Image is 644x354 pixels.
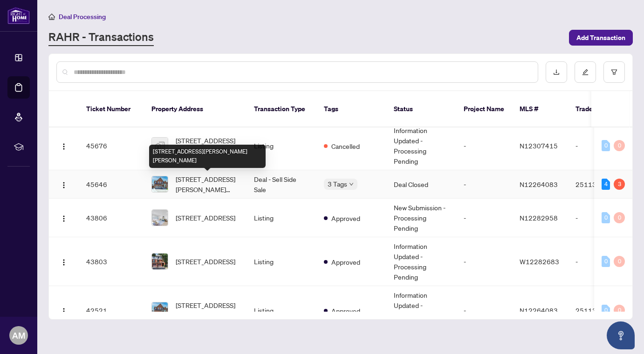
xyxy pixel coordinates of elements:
[79,237,144,286] td: 43803
[520,141,558,150] span: N12307415
[614,140,625,151] div: 0
[614,179,625,190] div: 3
[316,91,386,127] th: Tags
[79,286,144,335] td: 42521
[602,179,610,190] div: 4
[607,321,635,349] button: Open asap
[247,286,316,335] td: Listing
[59,13,106,21] span: Deal Processing
[56,254,71,269] button: Logo
[386,91,456,127] th: Status
[614,212,625,223] div: 0
[247,121,316,170] td: Listing
[576,30,625,45] span: Add Transaction
[569,30,633,46] button: Add Transaction
[144,91,247,127] th: Property Address
[349,182,354,187] span: down
[176,300,239,321] span: [STREET_ADDRESS][PERSON_NAME][PERSON_NAME]
[149,145,266,168] div: [STREET_ADDRESS][PERSON_NAME][PERSON_NAME]
[152,210,168,226] img: thumbnail-img
[575,61,596,83] button: edit
[456,170,512,199] td: -
[152,138,168,154] img: thumbnail-img
[331,257,360,267] span: Approved
[568,286,633,335] td: 2511325
[60,143,68,150] img: Logo
[247,199,316,237] td: Listing
[602,305,610,316] div: 0
[386,199,456,237] td: New Submission - Processing Pending
[520,214,558,222] span: N12282958
[7,7,30,24] img: logo
[611,69,617,75] span: filter
[456,237,512,286] td: -
[568,237,633,286] td: -
[546,61,567,83] button: download
[386,286,456,335] td: Information Updated - Processing Pending
[456,199,512,237] td: -
[520,257,559,266] span: W12282683
[328,179,347,189] span: 3 Tags
[176,174,239,194] span: [STREET_ADDRESS][PERSON_NAME][PERSON_NAME]
[152,302,168,318] img: thumbnail-img
[603,61,625,83] button: filter
[247,237,316,286] td: Listing
[152,254,168,269] img: thumbnail-img
[60,181,68,189] img: Logo
[79,170,144,199] td: 45646
[12,329,25,342] span: AM
[48,29,154,46] a: RAHR - Transactions
[56,138,71,153] button: Logo
[331,213,360,223] span: Approved
[582,69,589,75] span: edit
[60,307,68,315] img: Logo
[568,121,633,170] td: -
[176,256,235,267] span: [STREET_ADDRESS]
[386,237,456,286] td: Information Updated - Processing Pending
[176,135,239,156] span: [STREET_ADDRESS][PERSON_NAME][PERSON_NAME]
[79,91,144,127] th: Ticket Number
[331,306,360,316] span: Approved
[512,91,568,127] th: MLS #
[79,199,144,237] td: 43806
[152,176,168,192] img: thumbnail-img
[614,256,625,267] div: 0
[176,213,235,223] span: [STREET_ADDRESS]
[602,140,610,151] div: 0
[247,91,316,127] th: Transaction Type
[614,305,625,316] div: 0
[568,199,633,237] td: -
[386,170,456,199] td: Deal Closed
[60,215,68,222] img: Logo
[602,212,610,223] div: 0
[56,177,71,192] button: Logo
[602,256,610,267] div: 0
[456,286,512,335] td: -
[456,121,512,170] td: -
[568,170,633,199] td: 2511325
[520,180,558,188] span: N12264083
[60,259,68,266] img: Logo
[79,121,144,170] td: 45676
[56,303,71,318] button: Logo
[520,306,558,314] span: N12264083
[386,121,456,170] td: Information Updated - Processing Pending
[48,13,55,20] span: home
[456,91,512,127] th: Project Name
[568,91,633,127] th: Trade Number
[247,170,316,199] td: Deal - Sell Side Sale
[331,141,360,151] span: Cancelled
[56,210,71,225] button: Logo
[553,69,560,75] span: download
